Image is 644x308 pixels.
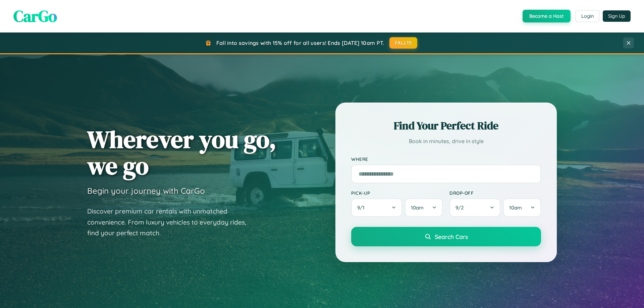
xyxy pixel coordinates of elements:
[449,198,500,217] button: 9/2
[509,204,522,211] span: 10am
[351,136,541,146] p: Book in minutes, drive in style
[351,198,402,217] button: 9/1
[351,118,541,133] h2: Find Your Perfect Ride
[411,204,424,211] span: 10am
[351,227,541,246] button: Search Cars
[13,5,57,27] span: CarGo
[449,190,541,196] label: Drop-off
[351,190,443,196] label: Pick-up
[435,233,468,240] span: Search Cars
[357,204,368,211] span: 9 / 1
[503,198,541,217] button: 10am
[455,204,467,211] span: 9 / 2
[351,156,541,162] label: Where
[87,186,205,196] h3: Begin your journey with CarGo
[603,10,631,22] button: Sign Up
[87,206,255,239] p: Discover premium car rentals with unmatched convenience. From luxury vehicles to everyday rides, ...
[216,40,384,46] span: Fall into savings with 15% off for all users! Ends [DATE] 10am PT.
[87,126,276,179] h1: Wherever you go, we go
[576,10,599,22] button: Login
[405,198,443,217] button: 10am
[389,37,418,49] button: FALL15
[523,10,571,22] button: Become a Host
